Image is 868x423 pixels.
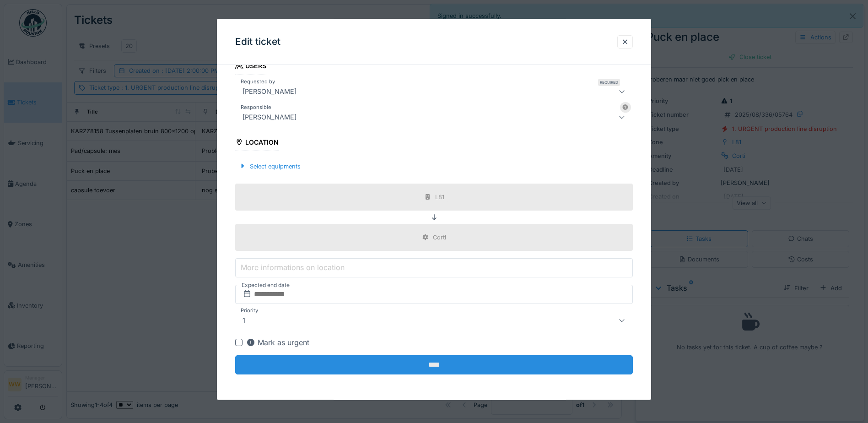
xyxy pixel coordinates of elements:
[246,337,309,348] div: Mark as urgent
[435,192,444,201] div: L81
[239,111,300,122] div: [PERSON_NAME]
[239,315,249,326] div: 1
[239,307,260,315] label: Priority
[235,36,280,48] h3: Edit ticket
[239,77,277,85] label: Requested by
[239,103,273,111] label: Responsible
[239,86,300,97] div: [PERSON_NAME]
[598,78,620,86] div: Required
[239,262,346,273] label: More informations on location
[241,280,291,290] label: Expected end date
[235,59,266,75] div: Users
[433,233,446,241] div: Corti
[235,135,279,151] div: Location
[235,160,304,172] div: Select equipments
